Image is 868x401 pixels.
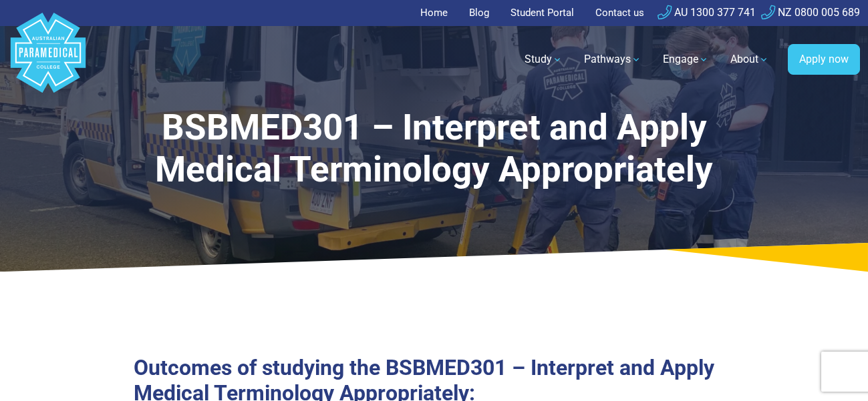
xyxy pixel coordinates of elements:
a: Apply now [788,44,860,75]
a: Engage [655,41,717,78]
a: Pathways [576,41,649,78]
h1: BSBMED301 – Interpret and Apply Medical Terminology Appropriately [114,107,753,191]
a: Australian Paramedical College [8,26,88,93]
a: Study [517,41,571,78]
a: About [722,41,777,78]
a: NZ 0800 005 689 [761,6,860,19]
a: AU 1300 377 741 [658,6,756,19]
